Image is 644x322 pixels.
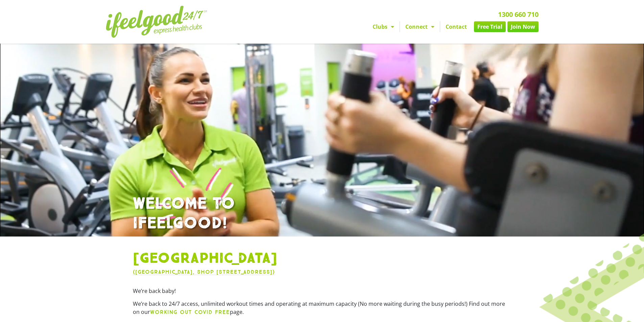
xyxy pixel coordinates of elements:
a: Join Now [507,21,539,32]
a: ([GEOGRAPHIC_DATA], Shop [STREET_ADDRESS]) [133,269,275,275]
h1: WELCOME TO IFEELGOOD! [133,194,511,233]
p: We’re back to 24/7 access, unlimited workout times and operating at maximum capacity (No more wai... [133,300,511,316]
p: We’re back baby! [133,287,511,295]
a: 1300 660 710 [498,10,539,19]
a: Free Trial [474,21,506,32]
a: Contact [440,21,472,32]
a: Connect [400,21,440,32]
nav: Menu [260,21,539,32]
h1: [GEOGRAPHIC_DATA] [133,250,511,268]
b: WORKING OUT COVID FREE [150,309,230,315]
a: WORKING OUT COVID FREE [150,308,230,316]
a: Clubs [367,21,400,32]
